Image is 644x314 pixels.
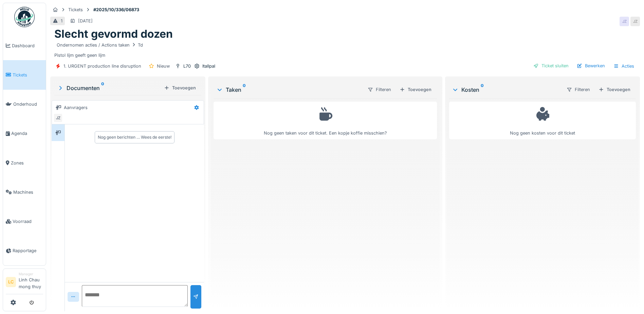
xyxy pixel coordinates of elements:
div: Ticket sluiten [531,61,571,70]
div: Toevoegen [596,85,633,94]
div: Nog geen taken voor dit ticket. Een kopje koffie misschien? [218,105,433,136]
a: Tickets [3,60,46,89]
sup: 0 [243,86,246,94]
div: Pistol lijm geeft geen lijm [54,41,636,58]
a: Voorraad [3,207,46,236]
div: JZ [630,17,640,26]
div: Filteren [365,85,394,94]
span: Dashboard [12,42,43,49]
div: JZ [620,17,629,26]
div: Tickets [68,6,83,13]
div: Taken [216,86,362,94]
h1: Slecht gevormd dozen [54,28,173,40]
span: Rapportage [13,247,43,254]
div: Nog geen berichten … Wees de eerste! [98,134,171,140]
span: Agenda [11,130,43,137]
sup: 0 [101,84,104,92]
div: Nieuw [157,63,170,69]
div: 1. URGENT production line disruption [63,63,141,69]
img: Badge_color-CXgf-gQk.svg [14,7,35,27]
span: Zones [11,160,43,166]
sup: 0 [481,86,484,94]
li: LC [6,277,16,287]
a: LC ManagerLinh Chau mong thuy [6,272,43,294]
span: Voorraad [13,218,43,225]
span: Machines [13,189,43,195]
div: Acties [610,61,637,71]
div: Kosten [452,86,561,94]
a: Rapportage [3,236,46,265]
div: Manager [19,272,43,277]
div: Ondernomen acties / Actions taken Td [57,42,143,48]
div: Filteren [564,85,593,94]
div: [DATE] [78,18,93,24]
div: 1 [61,18,62,24]
div: Toevoegen [161,83,199,92]
a: Machines [3,177,46,207]
div: Aanvragers [64,104,88,111]
div: Documenten [57,84,161,92]
a: Agenda [3,119,46,148]
div: Itallpal [202,63,215,69]
li: Linh Chau mong thuy [19,272,43,293]
a: Zones [3,148,46,177]
div: Toevoegen [397,85,434,94]
div: L70 [183,63,191,69]
div: Bewerken [574,61,608,70]
strong: #2025/10/336/06873 [91,6,142,13]
div: Nog geen kosten voor dit ticket [454,105,631,136]
a: Dashboard [3,31,46,60]
span: Tickets [13,72,43,78]
a: Onderhoud [3,90,46,119]
span: Onderhoud [13,101,43,107]
div: JZ [53,113,63,123]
